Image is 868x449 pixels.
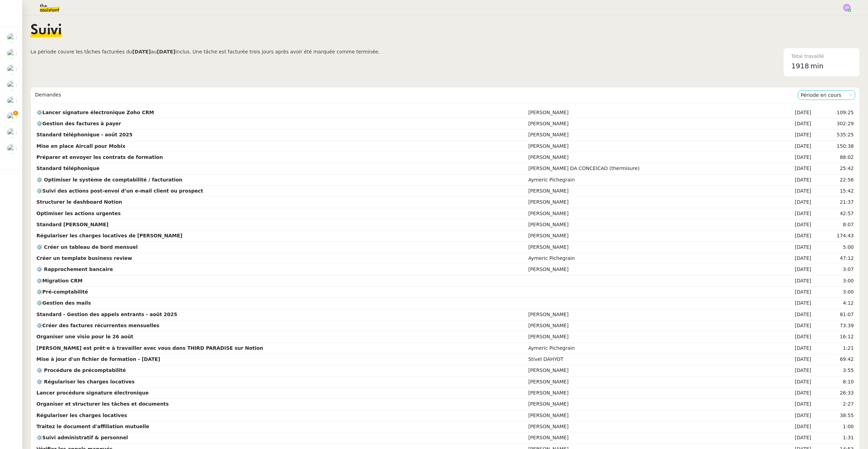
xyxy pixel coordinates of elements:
span: inclus. Une tâche est facturée trois jours après avoir été marquée comme terminée. [175,49,380,54]
img: users%2FvXkuctLX0wUbD4cA8OSk7KI5fra2%2Favatar%2F858bcb8a-9efe-43bf-b7a6-dc9f739d6e70 [7,144,17,154]
td: [DATE] [772,388,813,399]
td: [PERSON_NAME] [527,242,772,253]
td: [DATE] [772,354,813,365]
td: 302:29 [812,118,855,129]
td: [PERSON_NAME] [527,141,772,152]
td: [PERSON_NAME] [527,129,772,141]
td: Aymeric Pichegrain [527,343,772,354]
strong: Mise à jour d'un fichier de formation - [DATE] [36,356,160,362]
strong: ⚙️ Procédure de précomptabilité [36,367,126,373]
td: [PERSON_NAME] [527,331,772,342]
td: 1:21 [812,343,855,354]
div: Total travaillé [791,52,852,60]
strong: ⚙️Gestion des factures à payer [36,121,121,126]
td: [DATE] [772,399,813,410]
nz-select-item: Période en cours [801,91,852,100]
td: 42:57 [812,208,855,219]
td: [DATE] [772,298,813,309]
strong: Créer un template business review [36,255,132,261]
td: Stivel DAHYOT [527,354,772,365]
td: [PERSON_NAME] [527,399,772,410]
td: [PERSON_NAME] [527,186,772,197]
td: [PERSON_NAME] [527,320,772,331]
strong: ⚙️Suivi des actions post-envoi d’un e-mail client ou prospect [36,188,203,194]
strong: Standard [PERSON_NAME] [36,222,109,227]
span: 1918 [791,62,809,70]
td: [DATE] [772,163,813,174]
strong: Régulariser les charges locatives [36,413,127,418]
td: 1:00 [812,421,855,432]
td: [PERSON_NAME] [527,197,772,208]
td: [DATE] [772,410,813,421]
td: [PERSON_NAME] [527,219,772,230]
td: 5:00 [812,242,855,253]
td: 4:12 [812,298,855,309]
strong: Structurer le dashboard Notion [36,199,122,205]
td: 1:31 [812,432,855,443]
td: [PERSON_NAME] DA CONCEICAO (thermisure) [527,163,772,174]
td: 3:07 [812,264,855,275]
td: [PERSON_NAME] [527,208,772,219]
td: 16:12 [812,331,855,342]
td: [DATE] [772,141,813,152]
b: [DATE] [157,49,175,54]
td: [DATE] [772,118,813,129]
strong: ⚙️ Régulariser les charges locatives [36,379,135,384]
td: [DATE] [772,365,813,376]
td: [DATE] [772,230,813,242]
td: 81:07 [812,309,855,320]
td: [PERSON_NAME] [527,118,772,129]
span: au [151,49,157,54]
td: [PERSON_NAME] [527,376,772,388]
strong: ⚙️Suivi administratif & personnel [36,435,128,440]
img: users%2FRcIDm4Xn1TPHYwgLThSv8RQYtaM2%2Favatar%2F95761f7a-40c3-4bb5-878d-fe785e6f95b2 [7,128,17,138]
td: 3:00 [812,276,855,287]
img: users%2FfjlNmCTkLiVoA3HQjY3GA5JXGxb2%2Favatar%2Fstarofservice_97480retdsc0392.png [7,33,17,43]
strong: Mise en place Aircall pour Mobix [36,143,125,149]
strong: Organiser et structurer les tâches et documents [36,401,169,407]
td: 3:55 [812,365,855,376]
strong: Standard - Gestion des appels entrants - août 2025 [36,312,177,317]
span: La période couvre les tâches facturées du [31,49,132,54]
td: [DATE] [772,129,813,141]
b: [DATE] [132,49,151,54]
td: 150:38 [812,141,855,152]
td: 73:39 [812,320,855,331]
strong: Organiser une visio pour le 26 août [36,334,133,339]
td: [DATE] [772,376,813,388]
td: Aymeric Pichegrain [527,253,772,264]
strong: ⚙️Lancer signature électronique Zoho CRM [36,110,154,115]
strong: ⚙️ Créer un tableau de bord mensuel [36,244,138,250]
strong: ⚙️ Optimiser le système de comptabilité / facturation [36,177,182,183]
td: [DATE] [772,331,813,342]
td: [PERSON_NAME] [527,421,772,432]
td: [DATE] [772,107,813,118]
td: Aymeric Pichegrain [527,175,772,186]
strong: Lancer procédure signature électronique [36,390,149,396]
td: [PERSON_NAME] [527,152,772,163]
span: min [810,60,824,72]
strong: Standard téléphonique [36,166,100,171]
td: [PERSON_NAME] [527,230,772,242]
td: [PERSON_NAME] [527,264,772,275]
img: users%2FhitvUqURzfdVsA8TDJwjiRfjLnH2%2Favatar%2Flogo-thermisure.png [7,65,17,74]
div: Demandes [35,88,798,102]
strong: ⚙️Créer des factures récurrentes mensuelles [36,323,159,328]
td: [PERSON_NAME] [527,432,772,443]
strong: ⚙️ Rapprochement bancaire [36,266,113,272]
td: 22:56 [812,175,855,186]
td: [PERSON_NAME] [527,309,772,320]
strong: Standard téléphonique - août 2025 [36,132,133,137]
td: [DATE] [772,242,813,253]
td: 109:25 [812,107,855,118]
td: [PERSON_NAME] [527,107,772,118]
td: [DATE] [772,343,813,354]
td: 174:43 [812,230,855,242]
td: 25:42 [812,163,855,174]
td: [DATE] [772,309,813,320]
td: [DATE] [772,320,813,331]
td: [DATE] [772,276,813,287]
td: [DATE] [772,219,813,230]
td: 8:07 [812,219,855,230]
td: 69:42 [812,354,855,365]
